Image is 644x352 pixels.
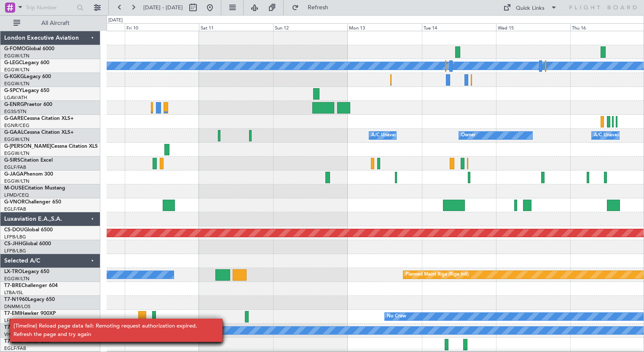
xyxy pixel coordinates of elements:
div: Tue 14 [422,23,496,31]
a: CS-JHHGlobal 6000 [4,241,51,246]
span: LX-TRO [4,269,22,274]
div: Sat 11 [199,23,273,31]
a: LGAV/ATH [4,95,27,101]
span: CS-JHH [4,241,22,246]
a: EGLF/FAB [4,164,26,171]
div: Fri 10 [125,23,199,31]
span: G-GARE [4,116,24,121]
a: G-LEGCLegacy 600 [4,60,49,65]
a: EGSS/STN [4,108,27,115]
span: T7-BRE [4,283,21,288]
a: LFPB/LBG [4,234,26,240]
a: G-GARECessna Citation XLS+ [4,116,74,121]
a: LTBA/ISL [4,290,23,296]
a: LFMD/CEQ [4,192,29,198]
div: Mon 13 [347,23,421,31]
span: G-[PERSON_NAME] [4,144,51,149]
a: EGGW/LTN [4,276,30,282]
a: EGLF/FAB [4,206,26,212]
a: EGGW/LTN [4,150,30,157]
div: Planned Maint Riga (Riga Intl) [405,268,469,281]
a: EGGW/LTN [4,136,30,143]
div: A/C Unavailable [594,129,629,142]
div: Wed 15 [496,23,570,31]
input: Trip Number [26,1,74,14]
span: G-ENRG [4,102,24,107]
span: T7-N1960 [4,297,28,302]
div: Quick Links [516,4,545,13]
span: [DATE] - [DATE] [143,4,183,11]
a: EGGW/LTN [4,178,30,184]
span: G-KGKG [4,74,24,79]
a: M-OUSECitation Mustang [4,186,65,191]
a: EGGW/LTN [4,53,30,59]
span: G-LEGC [4,60,22,65]
span: G-FOMO [4,46,26,51]
div: Sun 12 [273,23,347,31]
span: CS-DOU [4,227,24,233]
a: DNMM/LOS [4,303,30,310]
span: G-GAAL [4,130,24,135]
a: EGNR/CEG [4,122,30,129]
a: G-SIRSCitation Excel [4,158,53,163]
div: No Crew [387,310,406,323]
span: G-SPCY [4,88,22,93]
button: Quick Links [499,1,561,14]
a: G-VNORChallenger 650 [4,200,61,205]
a: EGGW/LTN [4,67,30,73]
div: Owner [461,129,475,142]
a: CS-DOUGlobal 6500 [4,227,53,233]
button: All Aircraft [9,16,91,30]
div: A/C Unavailable [371,129,406,142]
span: G-JAGA [4,172,24,177]
a: G-[PERSON_NAME]Cessna Citation XLS [4,144,98,149]
a: T7-N1960Legacy 650 [4,297,55,302]
a: LX-TROLegacy 650 [4,269,49,274]
a: LFPB/LBG [4,248,26,254]
span: Refresh [301,5,336,11]
a: G-FOMOGlobal 6000 [4,46,54,51]
div: [DATE] [108,17,123,24]
span: G-VNOR [4,200,25,205]
a: G-KGKGLegacy 600 [4,74,51,79]
a: G-SPCYLegacy 650 [4,88,49,93]
a: T7-BREChallenger 604 [4,283,58,288]
a: EGGW/LTN [4,81,30,87]
span: M-OUSE [4,186,24,191]
span: G-SIRS [4,158,20,163]
button: Refresh [288,1,338,14]
a: G-JAGAPhenom 300 [4,172,53,177]
span: All Aircraft [22,20,89,26]
a: G-GAALCessna Citation XLS+ [4,130,74,135]
a: G-ENRGPraetor 600 [4,102,52,107]
div: [Timeline] Reload page data fail: Remoting request authorization expired. Refresh the page and tr... [13,322,210,338]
